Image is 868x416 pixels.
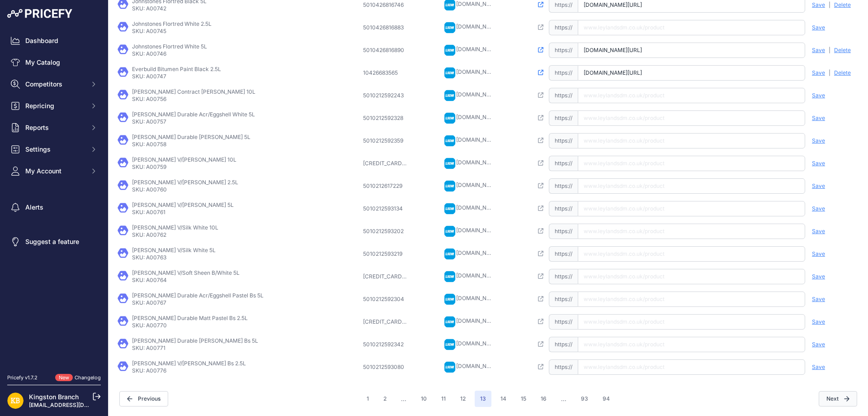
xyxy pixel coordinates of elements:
p: SKU: A00764 [132,277,240,284]
span: | [829,47,830,54]
p: [PERSON_NAME] V/[PERSON_NAME] Bs 2.5L [132,360,246,367]
div: 5010426816890 [363,47,408,54]
span: My Account [25,167,85,176]
p: [PERSON_NAME] V/Silk White 10L [132,224,218,231]
button: Go to page 15 [515,391,532,407]
span: ... [556,391,572,407]
button: Go to page 93 [576,391,594,407]
input: www.leylandsdm.co.uk/product [578,224,805,239]
p: SKU: A00767 [132,299,264,306]
a: [DOMAIN_NAME] [456,317,500,324]
a: [DOMAIN_NAME] [456,68,500,75]
input: www.leylandsdm.co.uk/product [578,359,805,375]
input: www.leylandsdm.co.uk/product [578,292,805,307]
p: SKU: A00760 [132,186,238,193]
span: https:// [549,88,578,103]
span: https:// [549,133,578,148]
p: SKU: A00757 [132,118,255,125]
span: https:// [549,292,578,307]
div: [CREDIT_CARD_NUMBER] [363,273,408,280]
span: Save [812,47,825,54]
span: Save [812,205,825,212]
span: https:// [549,314,578,330]
button: Go to page 14 [495,391,512,407]
button: Go to page 11 [436,391,451,407]
span: Save [812,92,825,99]
span: Save [812,24,825,31]
a: Dashboard [7,33,101,49]
span: 13 [475,391,491,407]
span: ... [396,391,412,407]
a: [DOMAIN_NAME] [456,114,500,120]
p: SKU: A00763 [132,254,216,261]
a: [DOMAIN_NAME] [456,249,500,256]
span: | [829,1,830,9]
span: Competitors [25,80,85,89]
a: [DOMAIN_NAME] [456,46,500,53]
span: | [829,69,830,77]
p: SKU: A00762 [132,231,218,239]
div: 5010212592342 [363,341,408,348]
a: [DOMAIN_NAME] [456,0,500,7]
a: [DOMAIN_NAME] [456,204,500,211]
a: [EMAIL_ADDRESS][DOMAIN_NAME] [29,402,123,408]
p: [PERSON_NAME] Durable Acr/Eggshell White 5L [132,111,255,118]
span: Save [812,137,825,144]
span: Delete [834,47,851,54]
input: www.leylandsdm.co.uk/product [578,65,805,81]
button: Go to page 10 [415,391,432,407]
span: Save [812,69,825,77]
div: 5010212592359 [363,137,408,144]
a: [DOMAIN_NAME] [456,272,500,279]
span: https:// [549,337,578,352]
input: www.leylandsdm.co.uk/product [578,337,805,352]
div: [CREDIT_CARD_NUMBER] [363,318,408,325]
span: Save [812,318,825,325]
div: 5010212593080 [363,363,408,371]
p: [PERSON_NAME] V/[PERSON_NAME] 10L [132,156,236,163]
p: SKU: A00771 [132,344,258,352]
p: [PERSON_NAME] V/[PERSON_NAME] 2.5L [132,179,238,186]
button: Competitors [7,76,101,92]
a: [DOMAIN_NAME] [456,182,500,188]
input: www.leylandsdm.co.uk/product [578,110,805,126]
a: [DOMAIN_NAME] [456,227,500,234]
div: 5010426816883 [363,24,408,31]
input: www.leylandsdm.co.uk/product [578,88,805,103]
div: 5010212592328 [363,115,408,122]
div: [CREDIT_CARD_NUMBER] [363,160,408,167]
a: Alerts [7,199,101,215]
span: https:// [549,178,578,194]
p: [PERSON_NAME] V/Soft Sheen B/White 5L [132,269,240,277]
span: Delete [834,69,851,77]
a: [DOMAIN_NAME] [456,159,500,166]
p: [PERSON_NAME] V/Silk White 5L [132,247,216,254]
span: https:// [549,359,578,375]
input: www.leylandsdm.co.uk/product [578,43,805,58]
button: Previous [119,391,168,406]
span: https:// [549,224,578,239]
img: Pricefy Logo [7,9,72,18]
span: New [55,374,73,382]
button: Next [819,391,857,406]
p: SKU: A00758 [132,141,250,148]
input: www.leylandsdm.co.uk/product [578,178,805,194]
span: https:// [549,43,578,58]
span: Save [812,115,825,122]
div: 5010426816746 [363,1,408,9]
p: [PERSON_NAME] V/[PERSON_NAME] 5L [132,201,234,209]
p: Johnstones Flortred White 2.5L [132,20,212,28]
span: Settings [25,145,85,154]
input: www.leylandsdm.co.uk/product [578,246,805,262]
a: Changelog [75,374,101,381]
span: Save [812,363,825,371]
p: SKU: A00776 [132,367,246,374]
p: [PERSON_NAME] Durable Matt Pastel Bs 2.5L [132,315,248,322]
button: Repricing [7,98,101,114]
span: Reports [25,123,85,132]
input: www.leylandsdm.co.uk/product [578,20,805,35]
span: Save [812,273,825,280]
div: 5010212592243 [363,92,408,99]
nav: Sidebar [7,33,101,363]
span: Save [812,296,825,303]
